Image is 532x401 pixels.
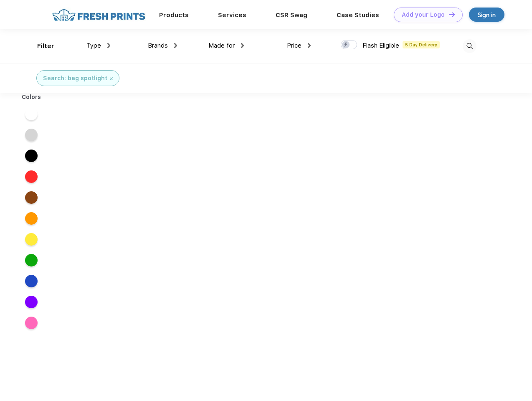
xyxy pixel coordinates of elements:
[208,42,235,49] span: Made for
[241,43,244,48] img: dropdown.png
[469,8,504,22] a: Sign in
[478,10,496,20] div: Sign in
[148,42,168,49] span: Brands
[174,43,177,48] img: dropdown.png
[86,42,101,49] span: Type
[15,93,48,102] div: Colors
[159,11,189,19] a: Products
[107,43,110,48] img: dropdown.png
[287,42,301,49] span: Price
[43,74,107,83] div: Search: bag spotlight
[362,42,399,49] span: Flash Eligible
[37,41,54,51] div: Filter
[110,77,113,80] img: filter_cancel.svg
[463,39,476,53] img: desktop_search.svg
[403,41,440,48] span: 5 Day Delivery
[308,43,311,48] img: dropdown.png
[402,11,445,18] div: Add your Logo
[50,8,148,22] img: fo%20logo%202.webp
[449,12,455,17] img: DT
